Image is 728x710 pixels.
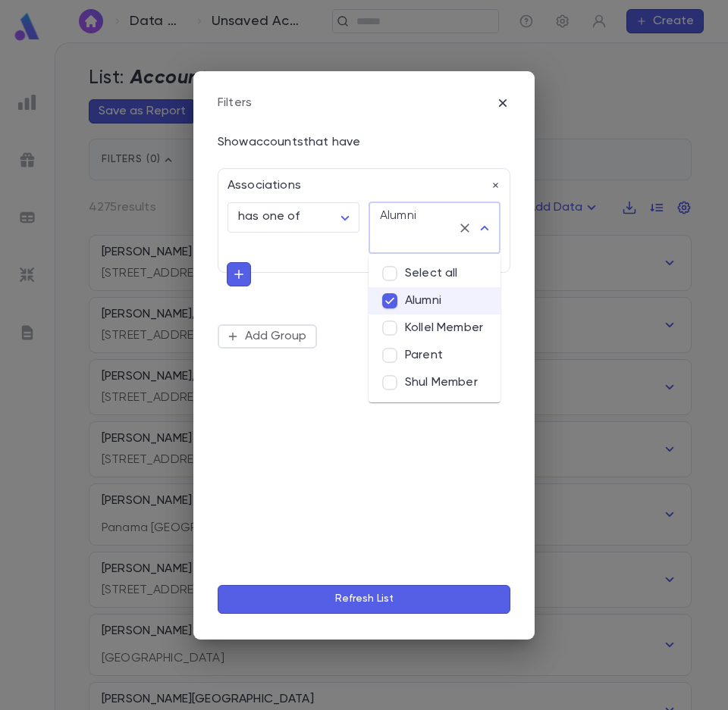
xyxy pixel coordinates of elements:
[218,95,252,111] div: Filters
[218,169,500,193] div: Associations
[227,202,359,232] div: has one of
[369,287,500,314] li: Alumni
[380,208,416,225] div: Alumni
[218,135,510,150] div: Show accounts that have
[454,217,475,239] button: Clear
[369,369,500,396] li: Shul Member
[474,217,495,239] button: Close
[218,585,510,614] button: Refresh List
[238,211,300,223] span: has one of
[369,260,500,287] li: Select all
[369,314,500,342] li: Kollel Member
[218,324,317,349] button: Add Group
[369,342,500,369] li: Parent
